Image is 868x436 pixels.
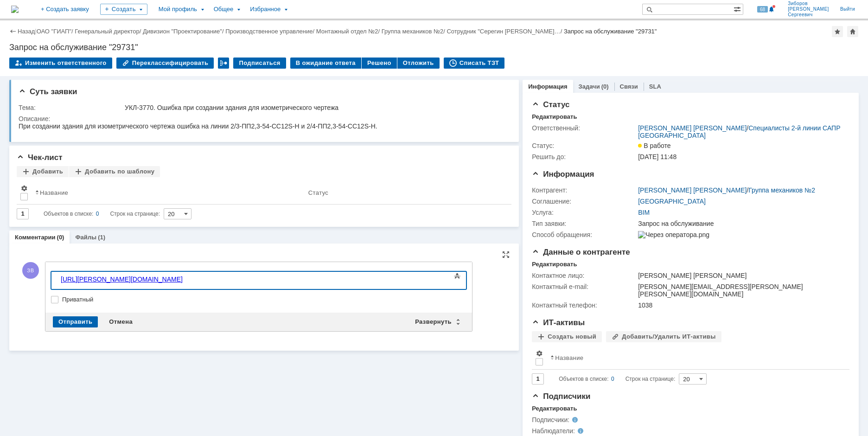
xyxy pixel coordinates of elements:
[748,186,815,194] a: Группа механиков №2
[638,209,650,216] a: BIM
[638,272,844,279] div: [PERSON_NAME] [PERSON_NAME]
[532,198,636,205] div: Соглашение:
[536,350,543,357] span: Настройки
[532,416,625,423] div: Подписчики:
[788,6,829,12] span: [PERSON_NAME]
[532,209,636,216] div: Услуга:
[125,104,505,111] div: УКЛ-3770. Ошибка при создании здания для изометрического чертежа
[564,28,657,35] div: Запрос на обслуживание "29731"
[532,113,577,121] div: Редактировать
[638,186,747,194] a: [PERSON_NAME] [PERSON_NAME]
[32,181,305,205] th: Название
[532,170,594,179] span: Информация
[788,1,829,6] span: Зиборов
[555,354,583,361] div: Название
[316,28,382,35] div: /
[638,186,815,194] div: /
[452,270,463,282] span: Показать панель инструментов
[528,83,567,90] a: Информация
[75,28,143,35] div: /
[57,234,64,241] div: (0)
[532,153,636,160] div: Решить до:
[532,100,569,109] span: Статус
[638,198,706,205] a: [GEOGRAPHIC_DATA]
[649,83,661,90] a: SLA
[20,185,28,192] span: Настройки
[4,4,126,11] a: [URL][PERSON_NAME][DOMAIN_NAME]
[734,4,743,13] span: Расширенный поиск
[832,26,843,37] div: Добавить в избранное
[601,83,609,90] div: (0)
[547,346,842,370] th: Название
[532,301,636,309] div: Контактный телефон:
[305,181,504,205] th: Статус
[638,231,709,238] img: Через оператора.png
[447,28,560,35] a: Сотрудник "Серегин [PERSON_NAME]…
[532,283,636,290] div: Контактный e-mail:
[19,104,123,111] div: Тема:
[638,124,840,139] a: Специалисты 2-й линии САПР [GEOGRAPHIC_DATA]
[11,6,19,13] img: logo
[532,248,630,256] span: Данные о контрагенте
[559,373,675,385] i: Строк на странице:
[17,153,63,162] span: Чек-лист
[18,28,35,35] a: Назад
[225,28,316,35] div: /
[502,251,510,258] div: На всю страницу
[11,6,19,13] a: Перейти на домашнюю страницу
[22,262,39,279] span: ЗВ
[638,153,677,160] span: [DATE] 11:48
[100,4,147,15] div: Создать
[532,220,636,227] div: Тип заявки:
[62,296,465,303] label: Приватный
[35,27,36,34] div: |
[44,211,93,217] span: Объектов в списке:
[638,124,747,132] a: [PERSON_NAME] [PERSON_NAME]
[532,186,636,194] div: Контрагент:
[532,142,636,149] div: Статус:
[532,318,585,327] span: ИТ-активы
[382,28,447,35] div: /
[75,28,139,35] a: Генеральный директор
[37,28,71,35] a: ОАО "ГИАП"
[638,124,844,139] div: /
[143,28,222,35] a: Дивизион "Проектирование"
[638,142,670,149] span: В работе
[532,392,590,401] span: Подписчики
[96,208,99,219] div: 0
[847,26,858,37] div: Сделать домашней страницей
[611,373,614,385] div: 0
[532,231,636,238] div: Способ обращения:
[225,28,313,35] a: Производственное управление
[638,301,844,309] div: 1038
[579,83,600,90] a: Задачи
[37,28,75,35] div: /
[532,427,625,435] div: Наблюдатели:
[788,12,829,18] span: Сергеевич
[40,189,68,196] div: Название
[75,234,96,241] a: Файлы
[447,28,563,35] div: /
[532,261,577,268] div: Редактировать
[218,58,229,69] div: Работа с массовостью
[143,28,225,35] div: /
[9,43,859,52] div: Запрос на обслуживание "29731"
[19,115,507,122] div: Описание:
[98,234,105,241] div: (1)
[15,234,56,241] a: Комментарии
[757,6,768,13] span: 68
[638,283,844,298] div: [PERSON_NAME][EMAIL_ADDRESS][PERSON_NAME][PERSON_NAME][DOMAIN_NAME]
[532,272,636,279] div: Контактное лицо:
[638,220,844,227] div: Запрос на обслуживание
[559,376,608,382] span: Объектов в списке:
[316,28,378,35] a: Монтажный отдел №2
[620,83,638,90] a: Связи
[532,124,636,132] div: Ответственный:
[44,208,160,219] i: Строк на странице:
[532,405,577,412] div: Редактировать
[308,189,328,196] div: Статус
[382,28,443,35] a: Группа механиков №2
[19,87,77,96] span: Суть заявки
